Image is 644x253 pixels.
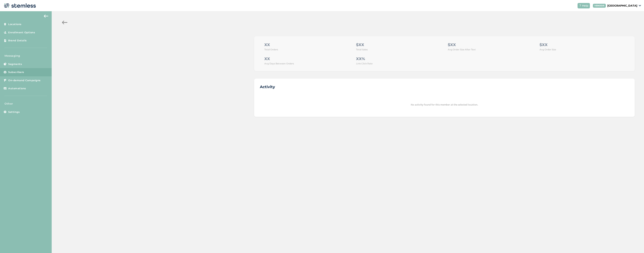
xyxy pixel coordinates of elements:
[8,110,20,114] span: Settings
[356,56,441,62] p: XX%
[8,70,24,74] span: Subscribers
[3,2,36,9] img: logo-dark-0685b13c.svg
[8,62,22,66] span: Segments
[356,48,368,51] label: Total Sales
[264,62,294,65] label: Avg Days Between Orders
[264,56,349,62] p: XX
[639,5,641,6] img: icon_down-arrow-small-66adaf34.svg
[582,4,588,8] span: Help
[593,4,606,8] div: VENDOR
[8,87,26,90] span: Automations
[8,31,35,34] span: Enrollment Options
[579,4,581,7] img: icon-help-white-03924b79.svg
[260,84,275,89] h2: Activity
[264,48,278,51] label: Total Orders
[448,48,476,51] label: Avg Order Size After Text
[8,22,22,26] span: Locations
[44,15,48,18] img: icon-arrow-back-accent-c549486e.svg
[8,39,27,42] span: Brand Details
[356,42,441,48] p: $XX
[607,4,637,8] p: [GEOGRAPHIC_DATA]
[448,42,533,48] p: $XX
[540,42,625,48] p: $XX
[264,42,349,48] p: XX
[356,62,373,65] label: Link Click Rate
[540,48,556,51] label: Avg Order Size
[8,79,41,82] span: On-demand Campaigns
[260,94,629,111] div: No activity found for this member at the selected location.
